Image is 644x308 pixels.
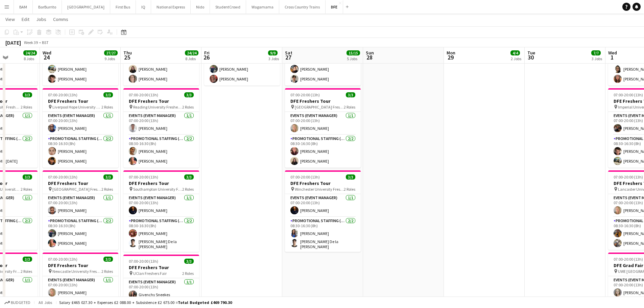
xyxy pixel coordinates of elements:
button: BAM [14,0,33,14]
button: First Bus [110,0,136,14]
button: DFE [326,0,343,14]
span: Budgeted [11,300,30,305]
span: All jobs [37,300,53,305]
button: Wagamama [246,0,279,14]
button: Budgeted [3,299,31,306]
div: [DATE] [5,39,21,46]
button: Cross Country Trains [279,0,326,14]
span: Edit [22,16,29,22]
span: View [5,16,15,22]
button: StudentCrowd [210,0,246,14]
a: Comms [50,15,71,24]
span: Jobs [36,16,46,22]
button: [GEOGRAPHIC_DATA] [62,0,110,14]
span: Comms [53,16,68,22]
a: View [3,15,18,24]
div: BST [42,40,49,45]
a: Jobs [33,15,49,24]
div: Salary £465 027.30 + Expenses £2 088.00 + Subsistence £2 675.00 = [59,300,232,305]
button: National Express [151,0,191,14]
button: BarBurrito [33,0,62,14]
span: Total Budgeted £469 790.30 [178,300,232,305]
button: Nido [191,0,210,14]
button: IQ [136,0,151,14]
a: Edit [19,15,32,24]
